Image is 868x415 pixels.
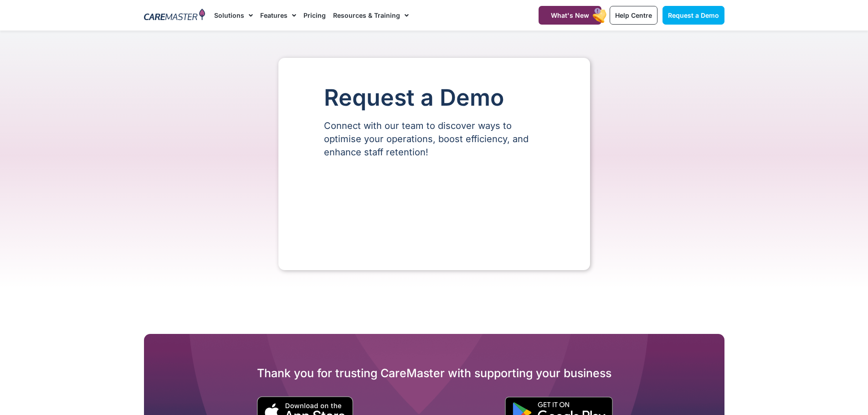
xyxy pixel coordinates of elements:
[663,6,724,25] a: Request a Demo
[324,85,544,110] h1: Request a Demo
[615,11,652,19] span: Help Centre
[144,366,724,380] h2: Thank you for trusting CareMaster with supporting your business
[324,119,544,159] p: Connect with our team to discover ways to optimise your operations, boost efficiency, and enhance...
[144,9,205,22] img: CareMaster Logo
[324,174,544,243] iframe: Form 0
[551,11,589,19] span: What's New
[610,6,657,25] a: Help Centre
[539,6,601,25] a: What's New
[668,11,719,19] span: Request a Demo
